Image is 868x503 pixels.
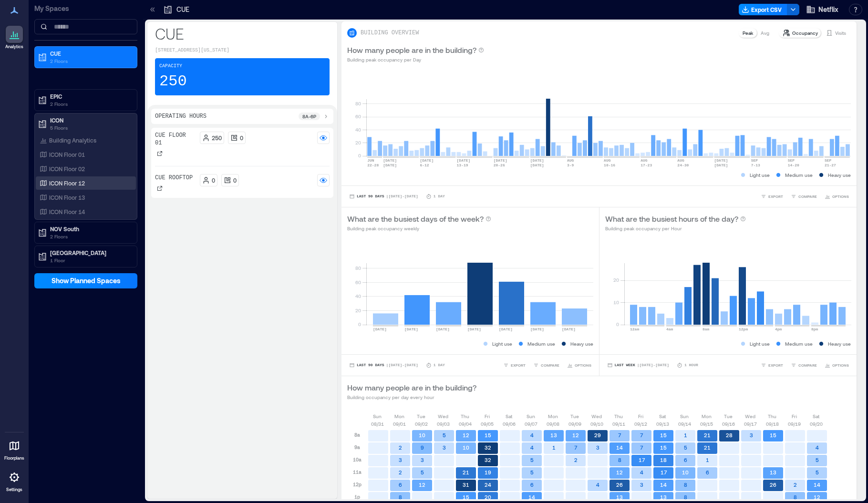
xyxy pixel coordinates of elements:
tspan: 40 [355,127,361,133]
button: EXPORT [759,192,785,201]
span: EXPORT [511,362,526,368]
text: SEP [825,158,832,163]
text: SEP [788,158,795,163]
text: [DATE] [457,158,471,163]
text: 24-30 [677,163,689,167]
p: Tue [417,412,425,420]
text: 6-12 [420,163,429,167]
text: 5 [443,432,446,438]
p: Operating Hours [155,113,207,120]
p: Sat [813,412,819,420]
span: OPTIONS [832,194,849,199]
text: 13 [660,494,667,500]
p: 09/09 [568,420,581,428]
p: 0 [240,134,243,142]
text: 15 [463,494,469,500]
text: 21 [463,469,469,475]
button: EXPORT [759,360,785,370]
p: 0 [233,176,237,184]
button: OPTIONS [565,360,593,370]
text: 10-16 [604,163,615,167]
text: 18 [660,457,667,463]
p: How many people are in the building? [347,382,476,393]
p: Fri [792,412,797,420]
text: 15 [770,432,776,438]
p: Wed [745,412,755,420]
button: Last 90 Days |[DATE]-[DATE] [347,192,420,201]
tspan: 40 [355,293,361,299]
text: 4 [596,482,599,488]
text: 3 [640,482,643,488]
p: 2 Floors [50,100,130,108]
text: 13 [770,469,776,475]
text: 5 [530,457,534,463]
p: 250 [159,72,187,91]
p: Mon [548,412,558,420]
p: 09/08 [547,420,559,428]
text: 12pm [739,327,748,331]
p: 09/06 [503,420,516,428]
text: 6 [530,482,534,488]
tspan: 0 [616,321,619,327]
text: 4 [816,444,819,451]
text: 10 [419,432,425,438]
text: 31 [463,482,469,488]
p: 8a - 6p [302,113,316,120]
text: 6 [706,469,709,475]
text: AUG [677,158,684,163]
p: Light use [750,340,770,348]
text: 7 [618,432,621,438]
text: 3-9 [567,163,574,167]
p: 09/20 [810,420,823,428]
text: 3 [421,457,424,463]
p: Thu [614,412,623,420]
text: [DATE] [530,327,544,331]
button: Netflix [803,2,841,17]
text: 5 [684,444,687,451]
button: Last Week |[DATE]-[DATE] [605,360,671,370]
text: 14 [528,494,535,500]
text: 8 [618,457,621,463]
text: [DATE] [383,163,397,167]
button: OPTIONS [823,192,851,201]
text: 19 [485,469,491,475]
text: 15 [485,432,491,438]
p: 09/04 [459,420,472,428]
text: 21 [704,444,711,451]
p: [STREET_ADDRESS][US_STATE] [155,47,330,54]
p: Light use [492,340,512,348]
text: 13 [616,494,623,500]
text: 1 [706,457,709,463]
p: 09/14 [678,420,691,428]
tspan: 80 [355,265,361,271]
p: Avg [761,29,769,37]
p: Tue [570,412,579,420]
p: CUE [155,24,330,43]
text: 20-26 [494,163,505,167]
p: Analytics [5,44,23,50]
text: AUG [641,158,648,163]
p: 09/16 [722,420,735,428]
text: 10 [682,469,689,475]
text: 5 [816,469,819,475]
tspan: 0 [358,321,361,327]
tspan: 20 [355,140,361,145]
text: 3 [399,457,402,463]
p: 1 Floor [50,257,130,264]
button: OPTIONS [823,360,851,370]
p: 2 Floors [50,233,130,240]
span: OPTIONS [832,362,849,368]
p: 09/12 [634,420,647,428]
button: Show Planned Spaces [34,273,137,288]
text: 24 [485,482,491,488]
tspan: 20 [613,277,619,283]
p: Building peak occupancy weekly [347,225,491,232]
text: 12am [630,327,639,331]
p: 9a [354,443,360,451]
button: Last 90 Days |[DATE]-[DATE] [347,360,420,370]
p: Thu [768,412,776,420]
text: 5 [816,457,819,463]
text: 7 [640,444,643,451]
p: ICON Floor 14 [49,208,85,216]
p: Building peak occupancy per Hour [605,225,746,232]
